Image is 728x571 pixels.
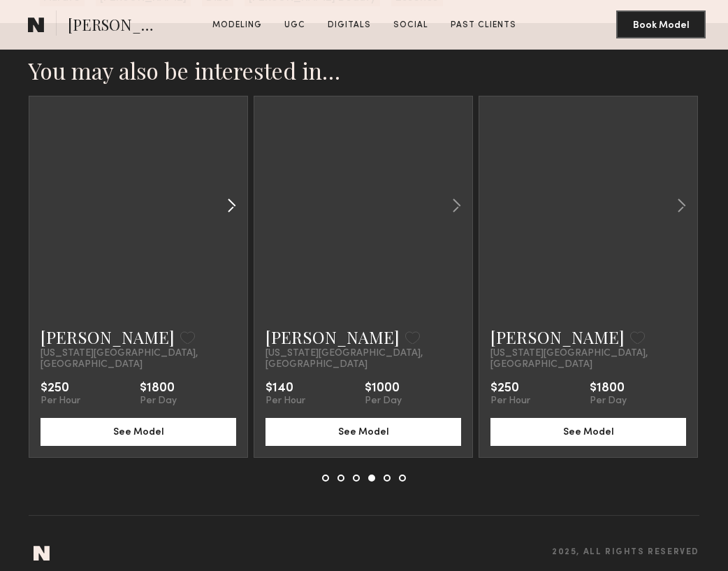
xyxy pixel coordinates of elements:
span: [PERSON_NAME] [68,14,165,38]
div: $1800 [590,382,627,396]
a: See Model [41,425,236,437]
a: [PERSON_NAME] [490,326,625,348]
div: Per Day [590,396,627,407]
div: Per Hour [490,396,530,407]
div: $250 [41,382,80,396]
div: Per Hour [41,396,80,407]
a: Past Clients [445,19,522,31]
a: Modeling [207,19,268,31]
a: Book Model [616,18,706,30]
div: Per Hour [265,396,305,407]
a: [PERSON_NAME] [265,326,400,348]
div: $1800 [140,382,177,396]
button: See Model [265,418,461,446]
div: $140 [265,382,305,396]
a: See Model [490,425,686,437]
button: See Model [490,418,686,446]
a: Social [388,19,434,31]
div: Per Day [365,396,402,407]
span: 2025, all rights reserved [552,548,699,557]
div: Per Day [140,396,177,407]
button: Book Model [616,10,706,38]
button: See Model [41,418,236,446]
span: [US_STATE][GEOGRAPHIC_DATA], [GEOGRAPHIC_DATA] [490,348,686,370]
div: $250 [490,382,530,396]
a: [PERSON_NAME] [41,326,175,348]
a: UGC [279,19,311,31]
a: Digitals [322,19,377,31]
a: See Model [265,425,461,437]
span: [US_STATE][GEOGRAPHIC_DATA], [GEOGRAPHIC_DATA] [265,348,461,370]
h2: You may also be interested in… [29,57,699,85]
div: $1000 [365,382,402,396]
span: [US_STATE][GEOGRAPHIC_DATA], [GEOGRAPHIC_DATA] [41,348,236,370]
